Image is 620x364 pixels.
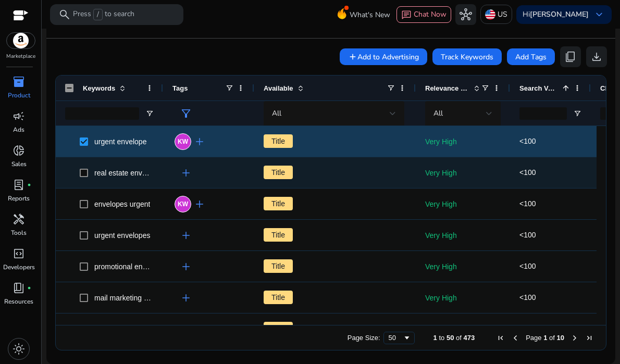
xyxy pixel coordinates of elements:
[65,107,139,120] input: Keywords Filter Input
[7,33,35,48] img: amazon.svg
[515,52,547,62] span: Add Tags
[13,343,25,355] span: light_mode
[93,9,103,20] span: /
[401,10,412,20] span: chat
[94,200,150,208] span: envelopes urgent
[590,51,603,63] span: download
[425,131,501,153] p: Very High
[464,334,475,342] span: 473
[4,297,33,306] p: Resources
[456,334,462,342] span: of
[94,137,146,146] span: urgent envelope
[11,228,27,237] p: Tools
[425,287,501,309] p: Very High
[519,293,536,302] span: <100
[27,286,31,290] span: fiber_manual_record
[27,183,31,187] span: fiber_manual_record
[180,107,192,120] span: filter_alt
[11,159,27,169] p: Sales
[432,48,502,65] button: Track Keywords
[180,167,192,179] span: add
[485,9,495,20] img: us.svg
[145,109,154,118] button: Open Filter Menu
[8,194,30,203] p: Reports
[498,5,507,23] p: US
[264,228,293,242] span: Title
[557,334,564,342] span: 10
[13,247,25,260] span: code_blocks
[433,334,437,342] span: 1
[396,6,451,23] button: chatChat Now
[433,108,443,118] span: All
[180,292,192,304] span: add
[460,8,472,21] span: hub
[383,332,415,344] div: Page Size
[180,229,192,242] span: add
[94,169,164,177] span: real estate envelopes
[526,334,541,342] span: Page
[264,322,293,335] span: Title
[600,84,614,92] span: CPC
[180,323,192,335] span: add
[13,144,25,157] span: donut_small
[264,259,293,273] span: Title
[3,262,35,272] p: Developers
[530,9,589,19] b: [PERSON_NAME]
[264,291,293,304] span: Title
[340,48,427,65] button: Add to Advertising
[523,11,589,18] p: Hi
[573,109,581,118] button: Open Filter Menu
[425,194,501,215] p: Very High
[6,53,35,60] p: Marketplace
[425,319,501,340] p: Very High
[425,162,501,184] p: Very High
[13,282,25,294] span: book_4
[497,334,505,342] div: First Page
[586,46,607,67] button: download
[519,137,536,145] span: <100
[543,334,547,342] span: 1
[425,256,501,278] p: Very High
[178,201,188,207] span: KW
[13,76,25,88] span: inventory_2
[560,46,581,67] button: content_copy
[58,8,71,21] span: search
[94,262,168,271] span: promotional envelopes
[94,294,178,302] span: mail marketing real estate
[264,84,293,92] span: Available
[519,107,567,120] input: Search Volume Filter Input
[511,334,519,342] div: Previous Page
[425,84,469,92] span: Relevance Score
[264,197,293,210] span: Title
[83,84,115,92] span: Keywords
[193,198,206,210] span: add
[94,325,162,333] span: marketing envelopes
[439,334,444,342] span: to
[441,52,493,62] span: Track Keywords
[348,334,380,342] div: Page Size:
[8,91,30,100] p: Product
[414,9,447,19] span: Chat Now
[13,125,24,134] p: Ads
[593,8,605,21] span: keyboard_arrow_down
[13,110,25,122] span: campaign
[350,6,390,24] span: What's New
[172,84,188,92] span: Tags
[348,52,357,61] mat-icon: add
[264,166,293,179] span: Title
[425,225,501,246] p: Very High
[193,135,206,148] span: add
[549,334,555,342] span: of
[389,334,403,342] div: 50
[455,4,476,25] button: hub
[519,324,536,333] span: <100
[571,334,579,342] div: Next Page
[447,334,454,342] span: 50
[585,334,593,342] div: Last Page
[272,108,281,118] span: All
[178,139,188,145] span: KW
[519,262,536,270] span: <100
[519,199,536,208] span: <100
[519,168,536,177] span: <100
[13,179,25,191] span: lab_profile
